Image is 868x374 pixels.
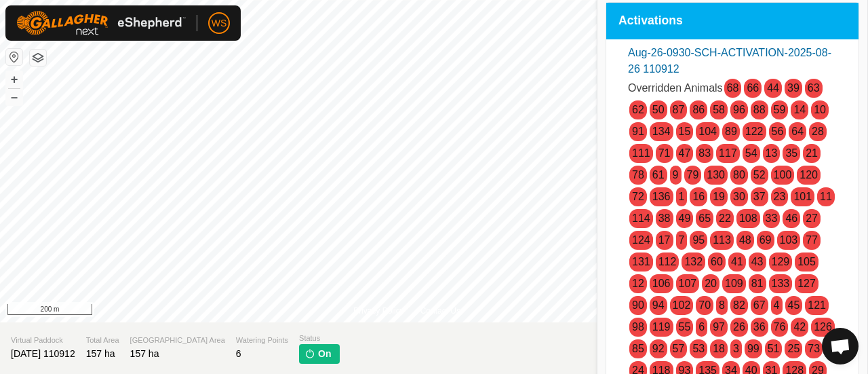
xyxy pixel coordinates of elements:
[745,147,757,159] a: 54
[658,256,677,267] a: 112
[632,256,650,267] a: 131
[632,191,644,202] a: 72
[806,212,818,224] a: 27
[658,212,671,224] a: 38
[698,147,711,159] a: 83
[628,82,723,94] span: Overridden Animals
[652,278,671,289] a: 106
[780,234,798,246] a: 103
[719,212,731,224] a: 22
[772,278,790,289] a: 133
[753,191,766,202] a: 37
[791,126,804,137] a: 64
[766,147,778,159] a: 13
[759,234,772,246] a: 69
[652,126,671,137] a: 134
[673,104,685,115] a: 87
[788,299,800,311] a: 45
[652,191,671,202] a: 136
[679,126,691,137] a: 15
[725,126,737,137] a: 89
[618,15,683,27] span: Activations
[814,104,826,115] a: 10
[687,169,699,181] a: 79
[130,335,225,346] span: [GEOGRAPHIC_DATA] Area
[353,305,404,317] a: Privacy Policy
[751,256,764,267] a: 43
[692,234,705,246] a: 95
[806,147,818,159] a: 21
[6,49,22,65] button: Reset Map
[632,278,644,289] a: 12
[713,191,725,202] a: 19
[785,212,797,224] a: 46
[86,348,115,359] span: 157 ha
[652,104,665,115] a: 50
[16,11,186,35] img: Gallagher Logo
[753,104,766,115] a: 88
[212,16,227,31] span: WS
[86,335,119,346] span: Total Area
[753,299,766,311] a: 67
[684,256,703,267] a: 132
[679,321,691,333] a: 55
[130,348,159,359] span: 157 ha
[793,104,806,115] a: 14
[713,321,725,333] a: 97
[787,82,800,94] a: 39
[793,191,812,202] a: 101
[766,212,778,224] a: 33
[6,71,22,88] button: +
[652,343,665,354] a: 92
[713,343,725,354] a: 18
[800,169,818,181] a: 120
[772,256,790,267] a: 129
[632,169,644,181] a: 78
[774,104,786,115] a: 59
[692,343,705,354] a: 53
[719,147,737,159] a: 117
[673,343,685,354] a: 57
[299,333,339,344] span: Status
[679,234,685,246] a: 7
[236,335,288,346] span: Watering Points
[733,191,745,202] a: 30
[658,147,671,159] a: 71
[632,299,644,311] a: 90
[6,89,22,105] button: –
[774,191,786,202] a: 23
[753,321,766,333] a: 36
[751,278,764,289] a: 81
[745,126,764,137] a: 122
[774,299,780,311] a: 4
[727,82,739,94] a: 68
[739,212,757,224] a: 108
[774,169,792,181] a: 100
[785,147,797,159] a: 35
[652,321,671,333] a: 119
[808,343,820,354] a: 73
[806,234,818,246] a: 77
[318,347,331,361] span: On
[731,256,743,267] a: 41
[733,343,739,354] a: 3
[11,335,75,346] span: Virtual Paddock
[733,104,745,115] a: 96
[679,147,691,159] a: 47
[808,299,826,311] a: 121
[304,348,315,359] img: turn-on
[753,169,766,181] a: 52
[11,348,75,359] span: [DATE] 110912
[822,328,859,364] div: Open chat
[797,278,816,289] a: 127
[632,126,644,137] a: 91
[698,126,717,137] a: 104
[767,82,779,94] a: 44
[632,234,650,246] a: 124
[679,191,685,202] a: 1
[787,343,800,354] a: 25
[698,321,705,333] a: 6
[652,169,665,181] a: 61
[713,234,731,246] a: 113
[768,343,780,354] a: 51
